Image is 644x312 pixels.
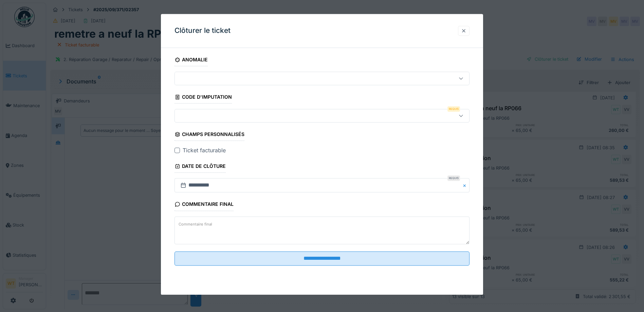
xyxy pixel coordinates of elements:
div: Code d'imputation [174,92,232,104]
label: Commentaire final [177,220,214,229]
div: Commentaire final [174,199,234,211]
div: Champs personnalisés [174,130,244,141]
div: Ticket facturable [183,147,226,155]
div: Anomalie [174,55,208,66]
div: Requis [447,106,460,112]
div: Date de clôture [174,161,226,173]
h3: Clôturer le ticket [174,26,231,35]
button: Close [462,178,470,193]
div: Requis [447,176,460,181]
